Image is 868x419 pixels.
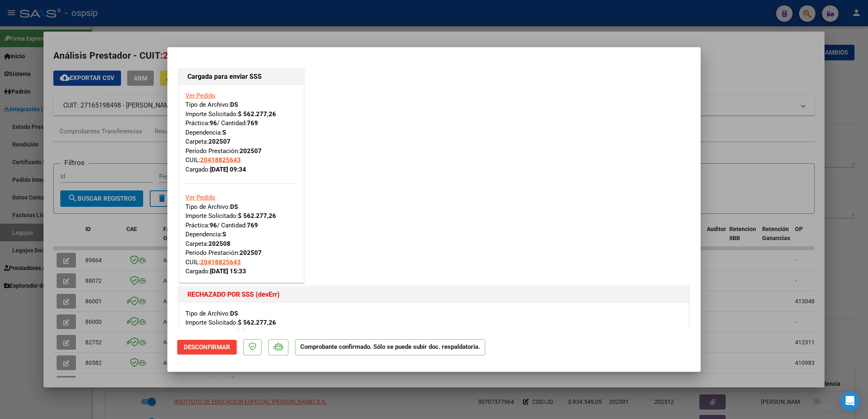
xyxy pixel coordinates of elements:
[184,343,230,351] span: Desconfirmar
[210,328,217,336] strong: 96
[185,309,683,392] div: Tipo de Archivo: Importe Solicitado: Práctica: / Cantidad: Dependencia: Carpeta: Período de Prest...
[230,310,238,317] strong: DS
[187,290,681,300] h1: RECHAZADO POR SSS (devErr)
[295,339,485,355] p: Comprobante confirmado. Sólo se puede subir doc. respaldatoria.
[210,268,246,275] strong: [DATE] 15:33
[200,259,241,266] span: 20418825643
[222,129,226,136] strong: S
[187,72,295,82] h1: Cargada para enviar SSS
[230,101,238,108] strong: DS
[200,156,241,164] span: 20418825643
[247,328,258,336] strong: 769
[238,110,276,118] strong: $ 562.277,26
[185,92,215,99] a: Ver Pedido
[247,119,258,127] strong: 769
[210,166,246,173] strong: [DATE] 09:34
[238,319,276,326] strong: $ 562.277,26
[210,222,217,229] strong: 96
[208,138,231,145] strong: 202507
[238,212,276,220] strong: $ 562.277,26
[208,240,231,247] strong: 202508
[222,231,226,238] strong: S
[185,174,297,276] div: Tipo de Archivo: Importe Solicitado: Práctica: / Cantidad: Dependencia: Carpeta: Período Prestaci...
[177,340,237,355] button: Desconfirmar
[840,391,860,411] div: Open Intercom Messenger
[185,194,215,201] a: Ver Pedido
[247,222,258,229] strong: 769
[240,147,262,155] strong: 202507
[240,249,262,256] strong: 202507
[210,119,217,127] strong: 96
[230,203,238,211] strong: DS
[185,91,297,174] div: Tipo de Archivo: Importe Solicitado: Práctica: / Cantidad: Dependencia: Carpeta: Período Prestaci...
